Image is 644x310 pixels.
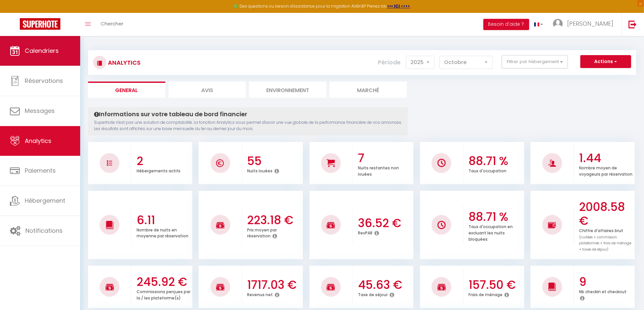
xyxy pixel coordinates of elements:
[25,107,55,115] span: Messages
[137,213,190,227] h3: 6.11
[137,275,190,289] h3: 245.92 €
[25,226,63,235] span: Notifications
[330,82,407,98] li: Marché
[25,77,63,85] span: Réservations
[25,47,59,55] span: Calendriers
[137,154,190,168] h3: 2
[468,167,506,174] p: Taux d'occupation
[553,19,563,29] img: ...
[247,226,277,239] p: Prix moyen par réservation
[468,291,502,297] p: Frais de ménage
[247,154,301,168] h3: 55
[137,288,190,301] p: Commissions perçues par la / les plateforme(s)
[579,200,633,228] h3: 2008.58 €
[567,19,613,28] span: [PERSON_NAME]
[88,82,165,98] li: General
[94,111,402,118] h4: Informations sur votre tableau de bord financier
[579,275,633,289] h3: 9
[107,160,112,166] img: NO IMAGE
[579,151,633,165] h3: 1.44
[387,3,410,9] a: >>> ICI <<<<
[94,120,402,132] p: Superhote n'est pas une solution de comptabilité. La fonction Analytics vous permet d'avoir une v...
[468,223,513,242] p: Taux d'occupation en excluant les nuits bloquées
[548,221,556,229] img: NO IMAGE
[358,164,399,177] p: Nuits restantes non louées
[137,226,188,239] p: Nombre de nuits en moyenne par réservation
[247,291,273,297] p: Revenus net
[468,154,522,168] h3: 88.71 %
[548,13,622,36] a: ... [PERSON_NAME]
[579,164,633,177] p: Nombre moyen de voyageurs par réservation
[579,226,631,252] p: Chiffre d'affaires brut
[580,55,631,68] button: Actions
[358,216,412,230] h3: 36.52 €
[358,291,388,297] p: Taxe de séjour
[358,278,412,292] h3: 45.63 €
[358,151,412,165] h3: 7
[169,82,246,98] li: Avis
[468,210,522,224] h3: 88.71 %
[137,167,180,174] p: Hébergements actifs
[483,19,529,30] button: Besoin d'aide ?
[20,18,60,30] img: Super Booking
[437,221,446,229] img: NO IMAGE
[579,288,627,294] p: Nb checkin et checkout
[358,229,372,236] p: RevPAR
[579,235,631,252] span: (nuitées + commission plateformes + frais de ménage + taxes de séjour)
[468,278,522,292] h3: 157.50 €
[25,166,56,175] span: Paiements
[502,55,568,68] button: Filtrer par hébergement
[247,167,273,174] p: Nuits louées
[628,20,637,28] img: logout
[96,13,128,36] a: Chercher
[101,20,123,27] span: Chercher
[25,196,65,205] span: Hébergement
[106,55,141,70] h3: Analytics
[378,55,401,70] label: Période
[249,82,326,98] li: Environnement
[25,137,51,145] span: Analytics
[247,213,301,227] h3: 223.18 €
[247,278,301,292] h3: 1717.03 €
